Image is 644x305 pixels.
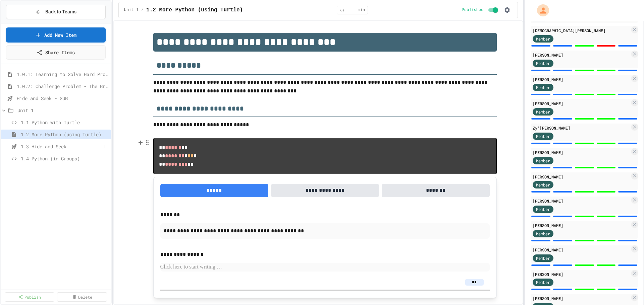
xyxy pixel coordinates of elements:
[358,7,365,13] span: min
[536,60,550,66] span: Member
[536,206,550,212] span: Member
[530,3,551,18] div: My Account
[533,76,630,82] div: [PERSON_NAME]
[536,133,550,139] span: Member
[6,27,106,43] a: Add New Item
[533,27,630,33] div: [DEMOGRAPHIC_DATA][PERSON_NAME]
[6,45,106,60] a: Share Items
[536,36,550,42] span: Member
[533,222,630,228] div: [PERSON_NAME]
[536,84,550,90] span: Member
[102,143,108,150] button: More options
[17,83,108,90] span: 1.0.2: Challenge Problem - The Bridge
[533,271,630,277] div: [PERSON_NAME]
[462,6,500,14] div: Content is published and visible to students
[536,255,550,261] span: Member
[124,7,139,13] span: Unit 1
[533,174,630,180] div: [PERSON_NAME]
[21,119,108,126] span: 1.1 Python with Turtle
[462,7,484,13] span: Published
[536,182,550,188] span: Member
[533,125,630,131] div: Zy'[PERSON_NAME]
[21,155,108,162] span: 1.4 Python (in Groups)
[17,107,108,114] span: Unit 1
[533,149,630,155] div: [PERSON_NAME]
[533,100,630,106] div: [PERSON_NAME]
[536,158,550,164] span: Member
[536,109,550,115] span: Member
[17,71,108,78] span: 1.0.1: Learning to Solve Hard Problems
[533,295,630,301] div: [PERSON_NAME]
[146,6,243,14] span: 1.2 More Python (using Turtle)
[141,7,144,13] span: /
[5,292,54,302] a: Publish
[536,231,550,237] span: Member
[57,292,107,302] a: Delete
[17,95,108,102] span: Hide and Seek - SUB
[21,131,108,138] span: 1.2 More Python (using Turtle)
[533,247,630,253] div: [PERSON_NAME]
[6,5,106,19] button: Back to Teams
[21,143,102,150] span: 1.3 Hide and Seek
[45,8,76,15] span: Back to Teams
[536,279,550,285] span: Member
[533,198,630,204] div: [PERSON_NAME]
[533,52,630,58] div: [PERSON_NAME]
